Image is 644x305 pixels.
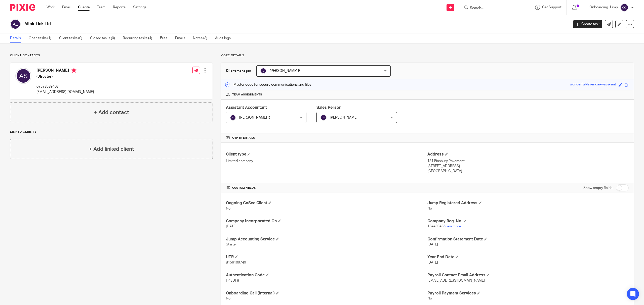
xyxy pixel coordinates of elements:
span: [PERSON_NAME] R [270,69,300,73]
span: [PERSON_NAME] [330,116,357,119]
p: Limited company [226,159,427,164]
h4: UTR [226,255,427,260]
img: svg%3E [260,68,266,74]
h4: + Add linked client [89,145,134,153]
a: Create task [573,20,602,28]
a: Team [97,5,105,10]
a: Clients [78,5,90,10]
a: Files [160,33,171,43]
p: More details [221,54,634,58]
span: 8156109749 [226,261,246,264]
a: View more [444,225,461,228]
h4: + Add contact [94,109,129,116]
img: svg%3E [15,68,31,84]
h4: Jump Accounting Service [226,237,427,242]
h3: Client manager [226,68,251,73]
span: No [226,207,230,210]
h4: Payroll Contact Email Address [427,273,629,278]
p: Linked clients [10,130,213,134]
h4: Authentication Code [226,273,427,278]
i: Primary [71,68,76,73]
a: Open tasks (1) [29,33,55,43]
h4: Address [427,152,629,157]
a: Emails [175,33,189,43]
a: Closed tasks (0) [90,33,119,43]
span: No [427,207,432,210]
a: Reports [113,5,126,10]
h4: CUSTOM FIELDS [226,186,427,190]
a: Details [10,33,25,43]
span: [DATE] [226,225,236,228]
a: Client tasks (0) [59,33,86,43]
h4: Confirmation Statement Date [427,237,629,242]
h2: Altair Link Ltd [24,21,457,27]
p: 131 Finsbury Pavement [427,159,629,164]
span: Team assignments [232,93,262,97]
a: Settings [133,5,146,10]
p: Client contacts [10,54,213,58]
p: Master code for secure communications and files [225,82,311,87]
img: svg%3E [620,4,628,12]
p: Onboarding Jump [589,5,618,10]
img: Pixie [10,4,35,11]
p: [EMAIL_ADDRESS][DOMAIN_NAME] [36,89,94,94]
a: Work [47,5,55,10]
span: [DATE] [427,261,438,264]
img: svg%3E [320,115,327,121]
h4: Payroll Payment Services [427,291,629,296]
p: [GEOGRAPHIC_DATA] [427,169,629,174]
h4: Jump Registered Address [427,200,629,206]
span: Starter [226,243,237,246]
span: Other details [232,136,255,140]
h5: (Director) [36,74,94,79]
p: 07578589403 [36,84,94,89]
h4: Client type [226,152,427,157]
span: [PERSON_NAME] R [239,116,270,119]
input: Search [469,6,515,11]
span: 16446946 [427,225,444,228]
span: [EMAIL_ADDRESS][DOMAIN_NAME] [427,279,485,282]
span: No [427,297,432,300]
p: [STREET_ADDRESS] [427,164,629,169]
h4: Company Incorporated On [226,219,427,224]
h4: Ongoing CoSec Client [226,200,427,206]
a: Notes (3) [193,33,211,43]
img: svg%3E [10,19,21,29]
span: Assistant Accountant [226,106,267,110]
span: [DATE] [427,243,438,246]
span: H43DF8 [226,279,239,282]
span: Sales Person [316,106,341,110]
a: Email [62,5,70,10]
img: svg%3E [230,115,236,121]
a: Audit logs [215,33,234,43]
div: wonderful-lavendar-wavy-suit [570,82,616,88]
span: No [226,297,230,300]
h4: Year End Date [427,255,629,260]
a: Recurring tasks (4) [123,33,156,43]
h4: [PERSON_NAME] [36,68,94,74]
label: Show empty fields [583,185,612,190]
h4: Company Reg. No. [427,219,629,224]
span: Get Support [542,6,561,9]
h4: Onboarding Call (Internal) [226,291,427,296]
